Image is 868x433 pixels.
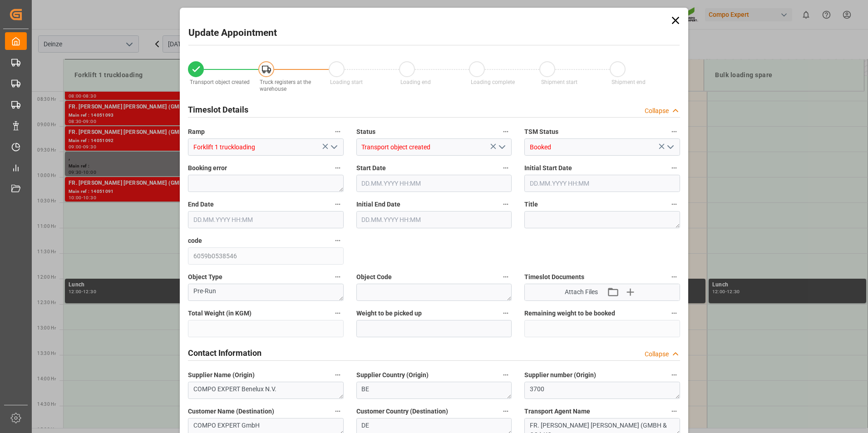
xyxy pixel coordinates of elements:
input: DD.MM.YYYY HH:MM [356,211,512,228]
button: Customer Country (Destination) [500,405,512,417]
button: Object Type [332,271,344,283]
button: Supplier Country (Origin) [500,369,512,381]
span: code [188,236,202,246]
span: Title [524,200,538,209]
span: Loading start [330,79,363,85]
button: Status [500,126,512,138]
span: Remaining weight to be booked [524,309,615,318]
button: Initial Start Date [668,162,680,174]
span: Shipment start [541,79,577,85]
button: Object Code [500,271,512,283]
button: Title [668,198,680,210]
button: Ramp [332,126,344,138]
span: Supplier Country (Origin) [356,370,429,380]
span: Object Type [188,272,222,282]
span: Booking error [188,163,227,173]
input: Type to search/select [188,138,344,156]
input: DD.MM.YYYY HH:MM [356,175,512,192]
button: Total Weight (in KGM) [332,307,344,319]
input: DD.MM.YYYY HH:MM [524,175,680,192]
span: Start Date [356,163,386,173]
input: DD.MM.YYYY HH:MM [188,211,344,228]
span: TSM Status [524,127,558,137]
div: Collapse [645,106,669,116]
textarea: BE [356,382,512,399]
button: Customer Name (Destination) [332,405,344,417]
span: Timeslot Documents [524,272,584,282]
span: Ramp [188,127,205,137]
h2: Update Appointment [188,26,277,40]
span: Initial Start Date [524,163,572,173]
textarea: COMPO EXPERT Benelux N.V. [188,382,344,399]
h2: Contact Information [188,347,261,359]
textarea: Pre-Run [188,284,344,301]
button: open menu [326,140,340,154]
span: Attach Files [565,287,598,297]
span: Initial End Date [356,200,400,209]
span: Supplier number (Origin) [524,370,596,380]
button: Supplier number (Origin) [668,369,680,381]
textarea: 3700 [524,382,680,399]
span: Supplier Name (Origin) [188,370,255,380]
span: Loading complete [471,79,515,85]
button: TSM Status [668,126,680,138]
span: Shipment end [612,79,646,85]
span: Total Weight (in KGM) [188,309,252,318]
h2: Timeslot Details [188,103,248,116]
button: Initial End Date [500,198,512,210]
span: Status [356,127,375,137]
span: Customer Country (Destination) [356,407,448,416]
button: Transport Agent Name [668,405,680,417]
span: Transport Agent Name [524,407,590,416]
button: open menu [663,140,676,154]
span: Truck registers at the warehouse [260,79,311,92]
div: Collapse [645,349,669,359]
button: code [332,235,344,246]
button: Remaining weight to be booked [668,307,680,319]
span: Loading end [400,79,431,85]
input: Type to search/select [356,138,512,156]
button: Start Date [500,162,512,174]
button: Booking error [332,162,344,174]
span: End Date [188,200,214,209]
button: Weight to be picked up [500,307,512,319]
span: Customer Name (Destination) [188,407,274,416]
span: Transport object created [190,79,250,85]
button: End Date [332,198,344,210]
span: Object Code [356,272,392,282]
button: open menu [495,140,508,154]
span: Weight to be picked up [356,309,422,318]
button: Supplier Name (Origin) [332,369,344,381]
button: Timeslot Documents [668,271,680,283]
